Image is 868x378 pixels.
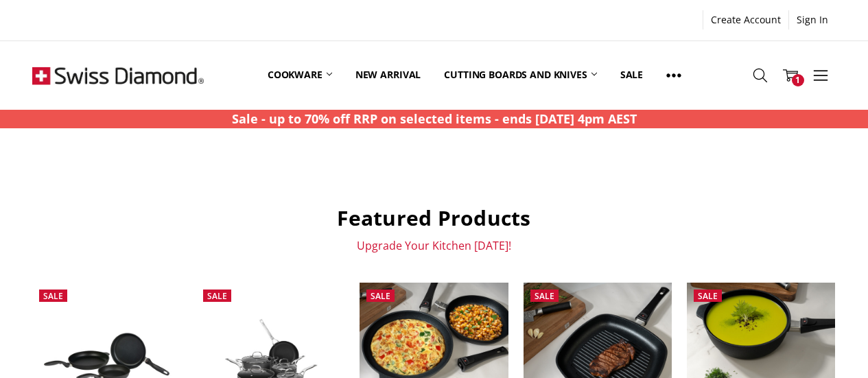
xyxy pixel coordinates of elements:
[344,45,432,106] a: New arrival
[703,10,788,29] a: Create Account
[775,58,806,93] a: 1
[32,41,204,110] img: Free Shipping On Every Order
[207,290,227,302] span: Sale
[535,290,554,302] span: Sale
[609,45,655,106] a: Sale
[32,205,835,231] h2: Featured Products
[371,290,390,302] span: Sale
[655,45,693,106] a: Show All
[256,45,344,106] a: Cookware
[698,290,718,302] span: Sale
[789,10,836,29] a: Sign In
[792,74,804,86] span: 1
[43,290,63,302] span: Sale
[432,45,609,106] a: Cutting boards and knives
[232,110,637,127] strong: Sale - up to 70% off RRP on selected items - ends [DATE] 4pm AEST
[32,239,835,252] p: Upgrade Your Kitchen [DATE]!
